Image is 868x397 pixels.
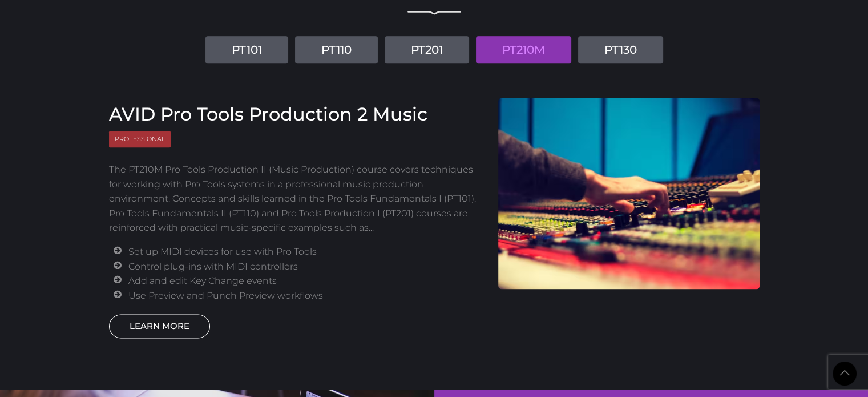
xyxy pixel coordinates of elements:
a: PT130 [578,36,663,63]
a: PT201 [385,36,469,63]
a: PT101 [205,36,288,63]
img: AVID Pro Tools Production 2 Course cover [498,98,760,289]
h3: AVID Pro Tools Production 2 Music [109,103,482,125]
a: Back to Top [833,362,857,386]
img: decorative line [407,10,461,15]
a: PT110 [295,36,378,63]
p: The PT210M Pro Tools Production II (Music Production) course covers techniques for working with P... [109,162,482,235]
li: Use Preview and Punch Preview workflows [128,288,481,303]
li: Control plug-ins with MIDI controllers [128,259,481,274]
li: Set up MIDI devices for use with Pro Tools [128,244,481,259]
span: Professional [109,131,171,147]
li: Add and edit Key Change events [128,274,481,288]
a: PT210M [476,36,571,63]
a: LEARN MORE [109,314,210,338]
